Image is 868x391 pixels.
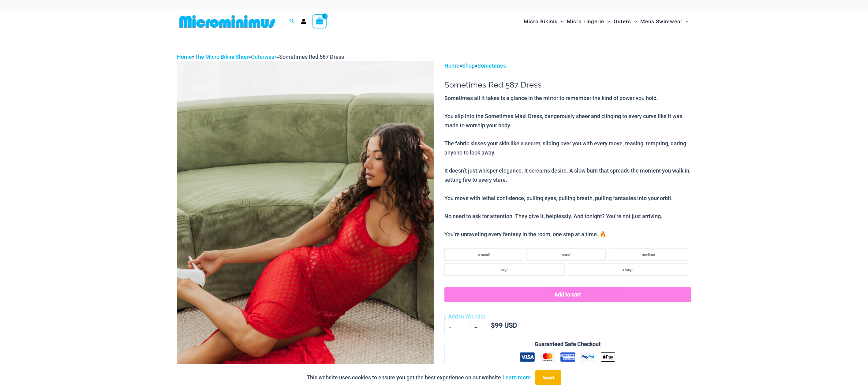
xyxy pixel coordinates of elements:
[631,14,637,29] span: Menu Toggle
[609,248,688,261] li: medium
[470,321,482,334] a: +
[444,61,691,70] p: > >
[532,340,603,349] legend: Guaranteed Safe Checkout
[683,14,689,29] span: Menu Toggle
[456,321,470,334] input: Product quantity
[622,268,633,272] span: x-large
[500,268,508,272] span: large
[478,253,490,257] span: x-small
[444,94,691,239] p: Sometimes all it takes is a glance in the mirror to remember the kind of power you hold. You slip...
[462,62,475,69] a: Shop
[312,14,327,28] a: View Shopping Cart, empty
[491,322,517,329] bdi: 99 USD
[177,54,344,60] span: » » »
[558,14,564,29] span: Menu Toggle
[562,253,571,257] span: small
[251,54,276,60] a: Outerwear
[279,54,344,60] span: Sometimes Red 587 Dress
[521,11,691,32] nav: Site Navigation
[444,263,565,276] li: large
[444,312,485,321] a: Add to Wishlist
[289,18,295,25] a: Search icon link
[448,313,485,320] span: Add to Wishlist
[565,12,612,31] a: Micro LingerieMenu ToggleMenu Toggle
[535,370,561,385] button: Accept
[177,15,278,28] img: MM SHOP LOGO FLAT
[568,263,688,276] li: x-large
[639,12,690,31] a: Mens SwimwearMenu ToggleMenu Toggle
[604,14,610,29] span: Menu Toggle
[524,14,558,29] span: Micro Bikinis
[444,287,691,302] button: Add to cart
[642,253,655,257] span: medium
[491,322,495,329] span: $
[612,12,639,31] a: OutersMenu ToggleMenu Toggle
[567,14,604,29] span: Micro Lingerie
[477,62,506,69] a: Sometimes
[640,14,683,29] span: Mens Swimwear
[444,80,691,90] h1: Sometimes Red 587 Dress
[177,54,192,60] a: Home
[526,248,606,261] li: small
[444,62,459,69] a: Home
[444,321,456,334] a: -
[522,12,565,31] a: Micro BikinisMenu ToggleMenu Toggle
[301,19,306,24] a: Account icon link
[307,373,531,382] p: This website uses cookies to ensure you get the best experience on our website.
[444,248,524,261] li: x-small
[195,54,248,60] a: The Micro Bikini Shop
[614,14,631,29] span: Outers
[503,374,531,381] a: Learn more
